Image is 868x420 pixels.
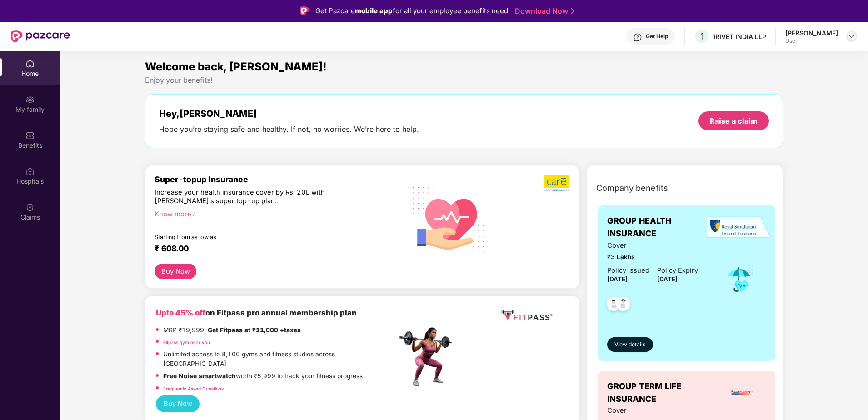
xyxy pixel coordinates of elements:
[159,125,419,134] div: Hope you’re staying safe and healthy. If not, no worries. We’re here to help.
[163,386,225,391] a: Frequently Asked Questions!
[607,215,712,240] span: GROUP HEALTH INSURANCE
[396,325,460,389] img: fpp.png
[155,175,397,184] div: Super-topup Insurance
[848,33,855,40] img: svg+xml;base64,PHN2ZyBpZD0iRHJvcGRvd24tMzJ4MzIiIHhtbG5zPSJodHRwOi8vd3d3LnczLm9yZy8yMDAwL3N2ZyIgd2...
[25,167,35,176] img: svg+xml;base64,PHN2ZyBpZD0iSG9zcGl0YWxzIiB4bWxucz0iaHR0cDovL3d3dy53My5vcmcvMjAwMC9zdmciIHdpZHRoPS...
[208,326,301,334] strong: Get Fitpass at ₹11,000 +taxes
[25,59,35,68] img: svg+xml;base64,PHN2ZyBpZD0iSG9tZSIgeG1sbnM9Imh0dHA6Ly93d3cudzMub3JnLzIwMDAvc3ZnIiB3aWR0aD0iMjAiIG...
[612,294,634,316] img: svg+xml;base64,PHN2ZyB4bWxucz0iaHR0cDovL3d3dy53My5vcmcvMjAwMC9zdmciIHdpZHRoPSI0OC45NDMiIGhlaWdodD...
[607,380,718,406] span: GROUP TERM LIFE INSURANCE
[633,33,642,42] img: svg+xml;base64,PHN2ZyBpZD0iSGVscC0zMngzMiIgeG1sbnM9Imh0dHA6Ly93d3cudzMub3JnLzIwMDAvc3ZnIiB3aWR0aD...
[724,265,754,295] img: icon
[571,6,574,16] img: Stroke
[607,275,628,283] span: [DATE]
[156,308,357,317] b: on Fitpass pro annual membership plan
[191,212,196,217] span: right
[155,234,358,240] div: Starting from as low as
[163,371,363,381] p: worth ₹5,999 to track your fitness progress
[607,405,698,416] span: Cover
[159,108,419,119] div: Hey, [PERSON_NAME]
[646,33,668,40] div: Get Help
[710,116,758,126] div: Raise a claim
[155,264,196,280] button: Buy Now
[607,252,698,262] span: ₹3 Lakhs
[156,395,200,412] button: Buy Now
[499,307,554,324] img: fppp.png
[355,6,393,15] strong: mobile app
[614,340,645,349] span: View details
[25,131,35,140] img: svg+xml;base64,PHN2ZyBpZD0iQmVuZWZpdHMiIHhtbG5zPSJodHRwOi8vd3d3LnczLm9yZy8yMDAwL3N2ZyIgd2lkdGg9Ij...
[657,275,678,283] span: [DATE]
[607,240,698,251] span: Cover
[607,337,653,352] button: View details
[163,326,206,334] del: MRP ₹19,999,
[603,294,625,316] img: svg+xml;base64,PHN2ZyB4bWxucz0iaHR0cDovL3d3dy53My5vcmcvMjAwMC9zdmciIHdpZHRoPSI0OC45NDMiIGhlaWdodD...
[730,380,754,405] img: insurerLogo
[785,37,838,45] div: User
[155,210,391,216] div: Know more
[657,265,698,276] div: Policy Expiry
[156,308,205,317] b: Upto 45% off
[145,60,327,73] span: Welcome back, [PERSON_NAME]!
[607,265,649,276] div: Policy issued
[25,95,35,104] img: svg+xml;base64,PHN2ZyB3aWR0aD0iMjAiIGhlaWdodD0iMjAiIHZpZXdCb3g9IjAgMCAyMCAyMCIgZmlsbD0ibm9uZSIgeG...
[163,350,397,369] p: Unlimited access to 8,100 gyms and fitness studios across [GEOGRAPHIC_DATA]
[163,372,236,380] strong: Free Noise smartwatch
[163,340,210,345] a: Fitpass gym near you
[11,30,70,42] img: New Pazcare Logo
[515,6,572,16] a: Download Now
[405,175,492,263] img: svg+xml;base64,PHN2ZyB4bWxucz0iaHR0cDovL3d3dy53My5vcmcvMjAwMC9zdmciIHhtbG5zOnhsaW5rPSJodHRwOi8vd3...
[315,5,508,16] div: Get Pazcare for all your employee benefits need
[700,31,704,42] span: 1
[713,32,766,41] div: 1RIVET INDIA LLP
[596,182,668,195] span: Company benefits
[155,188,358,206] div: Increase your health insurance cover by Rs. 20L with [PERSON_NAME]’s super top-up plan.
[544,175,570,192] img: b5dec4f62d2307b9de63beb79f102df3.png
[785,29,838,37] div: [PERSON_NAME]
[155,244,388,255] div: ₹ 608.00
[145,75,783,85] div: Enjoy your benefits!
[707,216,771,239] img: insurerLogo
[25,203,35,212] img: svg+xml;base64,PHN2ZyBpZD0iQ2xhaW0iIHhtbG5zPSJodHRwOi8vd3d3LnczLm9yZy8yMDAwL3N2ZyIgd2lkdGg9IjIwIi...
[300,6,309,15] img: Logo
